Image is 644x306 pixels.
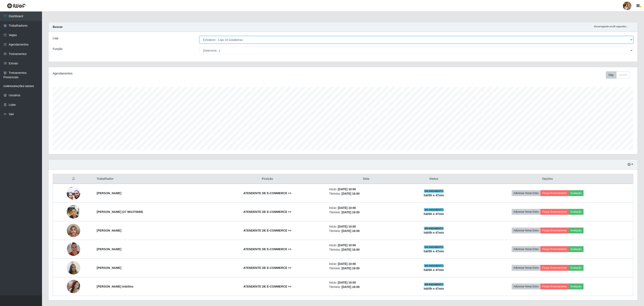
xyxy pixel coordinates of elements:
[342,267,360,270] time: [DATE] 16:00
[569,265,584,271] button: Avaliação
[338,188,356,191] time: [DATE] 10:00
[406,174,462,184] th: Status
[329,224,403,229] li: Início:
[540,190,569,196] button: Forçar Encerramento
[53,47,63,51] label: Função
[67,237,80,261] img: 1755553996124.jpeg
[97,266,121,270] strong: [PERSON_NAME]
[329,247,403,252] li: Término:
[53,25,63,29] strong: Buscar
[243,247,291,251] strong: ATENDENTE DE E-COMMERCE ++
[424,287,444,290] strong: há 05 h e 47 min
[342,192,360,195] time: [DATE] 16:00
[329,280,403,285] li: Início:
[424,268,444,272] strong: há 05 h e 47 min
[67,259,80,277] img: 1756514271456.jpeg
[540,246,569,252] button: Forçar Encerramento
[97,191,121,195] strong: [PERSON_NAME]
[327,174,406,184] th: Data
[540,209,569,215] button: Forçar Encerramento
[606,71,616,79] button: Day
[243,266,291,270] strong: ATENDENTE DE E-COMMERCE ++
[53,36,58,40] label: Loja
[424,264,444,267] span: EM ANDAMENTO
[338,225,356,228] time: [DATE] 10:00
[243,210,291,214] strong: ATENDENTE DE E-COMMERCE ++
[243,191,291,195] strong: ATENDENTE DE E-COMMERCE ++
[329,266,403,271] li: Término:
[329,285,403,289] li: Término:
[594,25,628,28] i: Recarregando em 28 segundos...
[342,211,360,214] time: [DATE] 16:00
[342,248,360,251] time: [DATE] 16:00
[243,229,291,232] strong: ATENDENTE DE E-COMMERCE ++
[97,285,133,288] strong: [PERSON_NAME] Imbilino
[338,243,356,247] time: [DATE] 10:00
[424,227,444,230] span: EM ANDAMENTO
[338,206,356,210] time: [DATE] 10:00
[569,228,584,233] button: Avaliação
[462,174,633,184] th: Opções
[424,208,444,211] span: EM ANDAMENTO
[424,245,444,249] span: EM ANDAMENTO
[97,229,121,232] strong: [PERSON_NAME]
[338,262,356,266] time: [DATE] 10:00
[329,262,403,266] li: Início:
[97,210,143,214] strong: [PERSON_NAME] (27 981370689)
[53,71,291,76] div: Agendamentos
[424,250,444,253] strong: há 05 h e 47 min
[329,206,403,210] li: Início:
[512,190,540,196] button: Adicionar Horas Extra
[67,221,80,239] img: 1756412010049.jpeg
[329,191,403,196] li: Término:
[67,184,80,202] img: 1753143991277.jpeg
[512,246,540,252] button: Adicionar Horas Extra
[338,281,356,284] time: [DATE] 10:00
[424,231,444,234] strong: há 05 h e 47 min
[424,194,444,197] strong: há 05 h e 47 min
[329,210,403,215] li: Término:
[606,71,633,79] div: Toolbar with button groups
[569,284,584,289] button: Avaliação
[329,229,403,233] li: Término:
[67,277,80,296] img: 1757009449121.jpeg
[342,285,360,289] time: [DATE] 16:00
[329,187,403,191] li: Início:
[7,3,26,8] img: CoreUI Logo
[569,246,584,252] button: Avaliação
[97,247,121,251] strong: [PERSON_NAME]
[243,285,291,288] strong: ATENDENTE DE E-COMMERCE ++
[512,284,540,289] button: Adicionar Horas Extra
[329,243,403,247] li: Início:
[606,71,630,79] div: First group
[94,174,208,184] th: Trabalhador
[616,71,630,79] button: Month
[424,283,444,286] span: EM ANDAMENTO
[512,228,540,233] button: Adicionar Horas Extra
[540,284,569,289] button: Forçar Encerramento
[67,203,80,221] img: 1755367565245.jpeg
[424,212,444,216] strong: há 05 h e 47 min
[424,189,444,193] span: EM ANDAMENTO
[512,209,540,215] button: Adicionar Horas Extra
[569,209,584,215] button: Avaliação
[208,174,327,184] th: Posição
[540,265,569,271] button: Forçar Encerramento
[569,190,584,196] button: Avaliação
[540,228,569,233] button: Forçar Encerramento
[512,265,540,271] button: Adicionar Horas Extra
[342,229,360,233] time: [DATE] 16:00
